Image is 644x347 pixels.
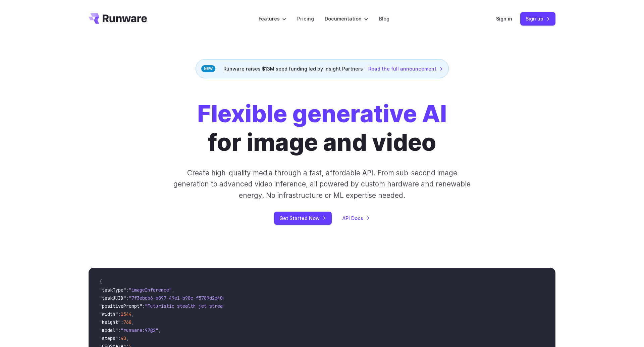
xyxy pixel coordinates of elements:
[145,303,389,309] span: "Futuristic stealth jet streaking through a neon-lit cityscape with glowing purple exhaust"
[197,99,447,128] strong: Flexible generative AI
[142,303,145,309] span: :
[99,295,126,301] span: "taskUUID"
[368,65,443,73] a: Read the full announcement
[496,15,512,23] a: Sign in
[99,311,118,317] span: "width"
[172,287,174,293] span: ,
[99,303,142,309] span: "positivePrompt"
[379,15,389,23] a: Blog
[118,311,121,317] span: :
[131,311,134,317] span: ,
[325,15,368,23] label: Documentation
[118,335,121,341] span: :
[99,319,121,325] span: "height"
[118,327,121,333] span: :
[158,327,161,333] span: ,
[520,12,555,25] a: Sign up
[99,335,118,341] span: "steps"
[259,15,286,23] label: Features
[99,287,126,293] span: "taskType"
[342,214,370,222] a: API Docs
[274,212,332,225] a: Get Started Now
[197,100,447,157] h1: for image and video
[121,335,126,341] span: 40
[196,59,449,78] div: Runware raises $13M seed funding led by Insight Partners
[131,319,134,325] span: ,
[126,287,129,293] span: :
[129,295,231,301] span: "7f3ebcb6-b897-49e1-b98c-f5789d2d40d7"
[297,15,314,23] a: Pricing
[99,279,102,285] span: {
[121,311,131,317] span: 1344
[121,327,158,333] span: "runware:97@2"
[99,327,118,333] span: "model"
[126,335,129,341] span: ,
[129,287,172,293] span: "imageInference"
[123,319,131,325] span: 768
[173,167,472,201] p: Create high-quality media through a fast, affordable API. From sub-second image generation to adv...
[126,295,129,301] span: :
[89,13,147,24] a: Go to /
[121,319,123,325] span: :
